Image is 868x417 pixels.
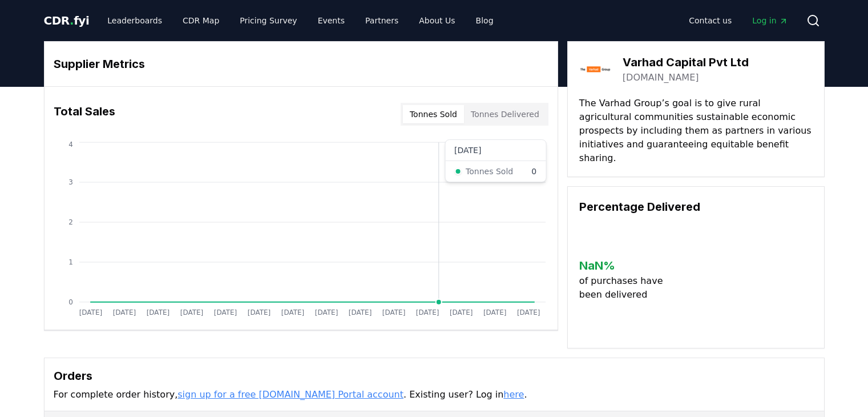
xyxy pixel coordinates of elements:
[483,308,507,316] tspan: [DATE]
[309,10,354,31] a: Events
[68,258,73,266] tspan: 1
[410,10,464,31] a: About Us
[382,308,406,316] tspan: [DATE]
[68,141,73,149] tspan: 4
[70,14,74,27] span: .
[416,308,439,316] tspan: [DATE]
[752,15,788,26] span: Log in
[314,308,338,316] tspan: [DATE]
[579,198,813,215] h3: Percentage Delivered
[177,389,403,400] a: sign up for a free [DOMAIN_NAME] Portal account
[213,308,237,316] tspan: [DATE]
[450,308,473,316] tspan: [DATE]
[44,14,90,27] span: CDR fyi
[503,389,524,400] a: here
[44,13,90,29] a: CDR.fyi
[98,10,502,31] nav: Main
[579,274,672,302] p: of purchases have been delivered
[54,367,815,384] h3: Orders
[173,10,228,31] a: CDR Map
[517,308,540,316] tspan: [DATE]
[579,257,672,274] h3: NaN %
[743,10,797,31] a: Log in
[281,308,304,316] tspan: [DATE]
[680,10,741,31] a: Contact us
[579,53,611,85] img: Varhad Capital Pvt Ltd-logo
[68,298,73,306] tspan: 0
[180,308,203,316] tspan: [DATE]
[54,103,115,126] h3: Total Sales
[54,388,815,402] p: For complete order history, . Existing user? Log in .
[623,54,749,71] h3: Varhad Capital Pvt Ltd
[464,105,546,123] button: Tonnes Delivered
[112,308,136,316] tspan: [DATE]
[54,55,548,73] h3: Supplier Metrics
[680,10,797,31] nav: Main
[467,10,503,31] a: Blog
[349,308,372,316] tspan: [DATE]
[98,10,171,31] a: Leaderboards
[79,308,102,316] tspan: [DATE]
[247,308,271,316] tspan: [DATE]
[68,218,73,226] tspan: 2
[623,71,699,85] a: [DOMAIN_NAME]
[231,10,306,31] a: Pricing Survey
[68,178,73,186] tspan: 3
[356,10,407,31] a: Partners
[403,105,464,123] button: Tonnes Sold
[146,308,169,316] tspan: [DATE]
[579,97,813,165] p: The Varhad Group’s goal is to give rural agricultural communities sustainable economic prospects ...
